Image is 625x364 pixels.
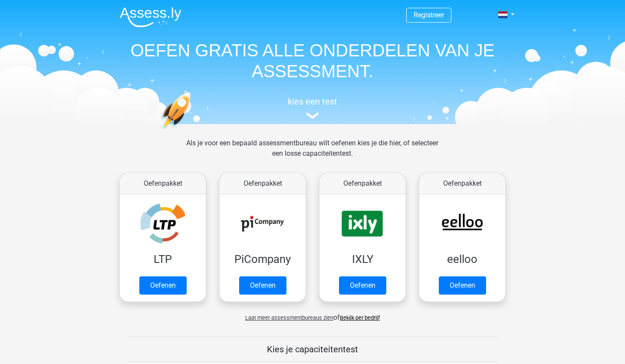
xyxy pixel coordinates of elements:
div: of [113,305,512,323]
a: Oefenen [239,276,286,295]
span: Laat meer assessmentbureaus zien [245,315,333,321]
a: Registreer [414,11,444,19]
h5: Kies je capaciteitentest [127,344,498,354]
h5: kies een test [113,96,512,107]
a: kies een test [113,96,512,119]
div: Als je voor een bepaald assessmentbureau wilt oefenen kies je die hier, of selecteer een losse ca... [179,138,445,169]
a: Oefenen [339,276,386,295]
img: Assessly [120,7,181,27]
h1: OEFEN GRATIS ALLE ONDERDELEN VAN JE ASSESSMENT. [113,40,512,82]
img: assessment [306,112,319,119]
a: Oefenen [439,276,486,295]
a: Oefenen [139,276,187,295]
a: Bekijk per bedrijf [340,315,380,321]
img: oefenen [161,92,224,171]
